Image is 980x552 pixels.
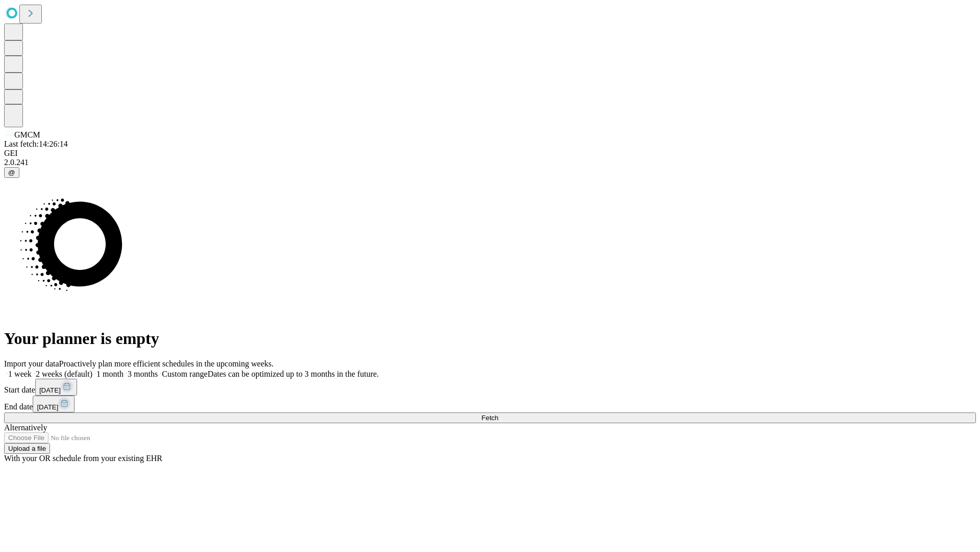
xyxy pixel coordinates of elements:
[4,412,976,423] button: Fetch
[14,130,40,139] span: GMCM
[37,403,58,411] span: [DATE]
[4,149,976,158] div: GEI
[481,414,498,422] span: Fetch
[4,454,162,463] span: With your OR schedule from your existing EHR
[4,140,68,148] span: Last fetch: 14:26:14
[4,167,19,178] button: @
[4,443,50,454] button: Upload a file
[8,370,32,378] span: 1 week
[208,370,379,378] span: Dates can be optimized up to 3 months in the future.
[36,370,92,378] span: 2 weeks (default)
[4,359,59,368] span: Import your data
[59,359,274,368] span: Proactively plan more efficient schedules in the upcoming weeks.
[4,329,976,348] h1: Your planner is empty
[35,379,77,396] button: [DATE]
[162,370,207,378] span: Custom range
[4,423,47,432] span: Alternatively
[96,370,124,378] span: 1 month
[33,396,75,412] button: [DATE]
[128,370,158,378] span: 3 months
[8,169,15,176] span: @
[4,158,976,167] div: 2.0.241
[4,379,976,396] div: Start date
[39,386,61,394] span: [DATE]
[4,396,976,412] div: End date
